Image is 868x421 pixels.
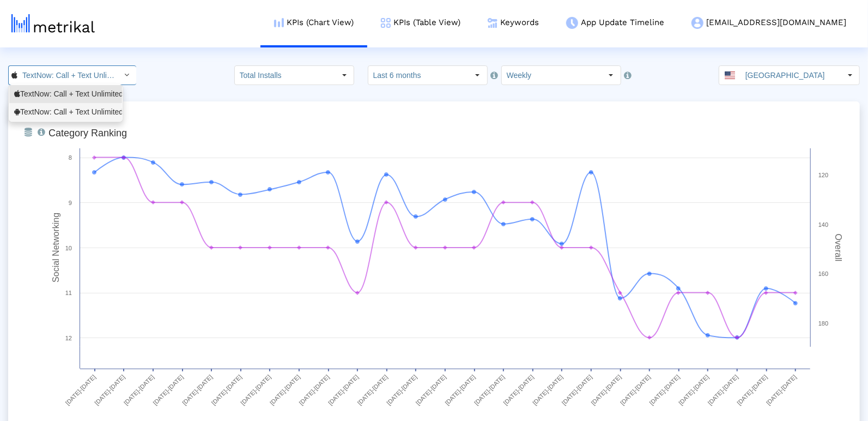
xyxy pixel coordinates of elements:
div: Select [841,66,859,85]
text: 11 [65,290,72,296]
text: [DATE]-[DATE] [93,374,126,406]
text: [DATE]-[DATE] [736,374,769,406]
text: [DATE]-[DATE] [561,374,593,406]
text: [DATE]-[DATE] [415,374,447,406]
text: [DATE]-[DATE] [269,374,301,406]
text: [DATE]-[DATE] [239,374,272,406]
text: [DATE]-[DATE] [677,374,710,406]
text: 10 [65,245,72,251]
text: [DATE]-[DATE] [123,374,155,406]
text: [DATE]-[DATE] [765,374,798,406]
text: 12 [65,335,72,341]
text: [DATE]-[DATE] [64,374,97,406]
img: metrical-logo-light.png [11,14,95,33]
text: [DATE]-[DATE] [356,374,389,406]
text: [DATE]-[DATE] [385,374,418,406]
img: app-update-menu-icon.png [566,17,578,29]
img: my-account-menu-icon.png [691,17,703,29]
img: kpi-chart-menu-icon.png [274,18,284,27]
div: TextNow: Call + Text Unlimited <com.enflick.android.TextNow> [14,107,117,117]
text: [DATE]-[DATE] [298,374,331,406]
text: 160 [818,270,828,277]
tspan: Category Ranking [48,128,127,139]
text: [DATE]-[DATE] [707,374,739,406]
div: Select [602,66,621,85]
text: 8 [69,154,72,161]
div: TextNow: Call + Text Unlimited <314716233> [14,89,117,99]
text: [DATE]-[DATE] [152,374,185,406]
text: 180 [818,320,828,327]
div: Select [118,66,136,85]
tspan: Social Networking [51,213,60,282]
text: [DATE]-[DATE] [327,374,360,406]
text: [DATE]-[DATE] [444,374,477,406]
text: [DATE]-[DATE] [648,374,681,406]
div: Select [469,66,487,85]
img: keywords.png [488,18,497,28]
text: [DATE]-[DATE] [619,374,652,406]
text: 140 [818,221,828,228]
text: [DATE]-[DATE] [590,374,623,406]
text: [DATE]-[DATE] [531,374,564,406]
text: 9 [69,200,72,206]
text: [DATE]-[DATE] [181,374,214,406]
div: Select [335,66,354,85]
text: [DATE]-[DATE] [210,374,243,406]
text: [DATE]-[DATE] [502,374,535,406]
text: 120 [818,172,828,178]
tspan: Overall [834,234,843,262]
text: [DATE]-[DATE] [473,374,506,406]
img: kpi-table-menu-icon.png [381,18,391,28]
